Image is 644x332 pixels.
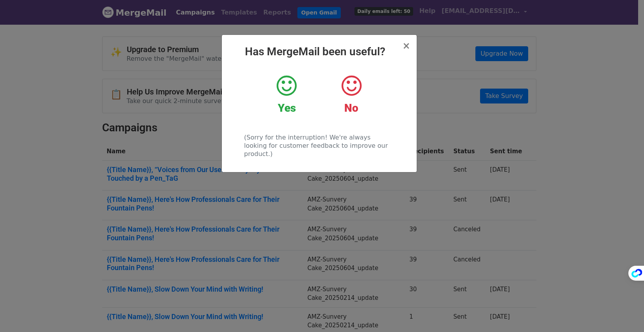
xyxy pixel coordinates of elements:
h2: Has MergeMail been useful? [228,45,410,58]
a: No [325,74,378,115]
p: (Sorry for the interruption! We're always looking for customer feedback to improve our product.) [244,133,394,158]
a: Yes [260,74,313,115]
strong: No [344,102,358,114]
strong: Yes [278,102,296,114]
button: Close [402,41,410,51]
span: × [402,40,410,51]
